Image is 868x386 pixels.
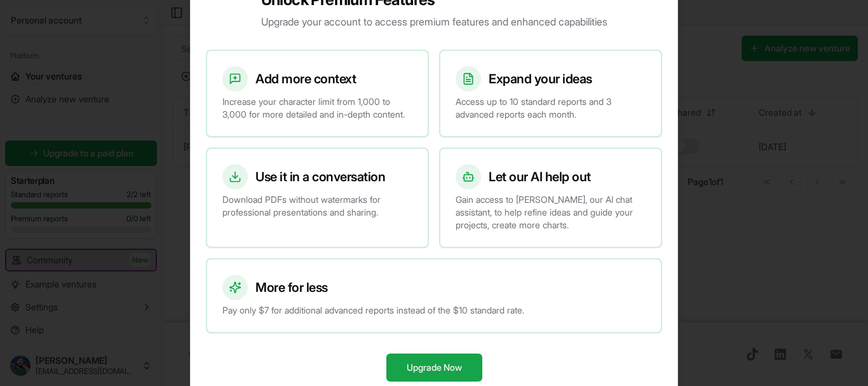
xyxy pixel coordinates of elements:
h3: More for less [255,279,328,296]
p: Download PDFs without watermarks for professional presentations and sharing. [222,193,412,219]
h3: Add more context [255,70,356,88]
p: Access up to 10 standard reports and 3 advanced reports each month. [456,95,646,121]
p: Pay only $7 for additional advanced reports instead of the $10 standard rate. [222,304,646,317]
p: Increase your character limit from 1,000 to 3,000 for more detailed and in-depth content. [222,95,412,121]
p: Gain access to [PERSON_NAME], our AI chat assistant, to help refine ideas and guide your projects... [456,193,646,231]
p: Upgrade your account to access premium features and enhanced capabilities [261,14,607,29]
h3: Let our AI help out [489,168,591,186]
h3: Expand your ideas [489,70,592,88]
button: Upgrade Now [386,354,482,382]
h3: Use it in a conversation [255,168,385,186]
